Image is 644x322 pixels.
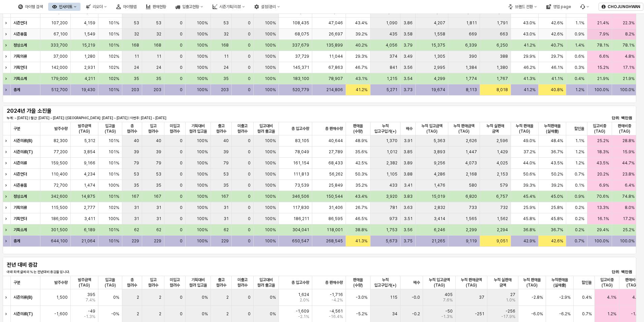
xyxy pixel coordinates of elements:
[265,31,276,37] span: 100%
[386,138,397,143] span: 1,370
[153,4,166,9] div: 판매현황
[622,138,635,143] span: 28.8%
[328,76,343,81] span: 78,907
[465,43,477,48] span: 6,339
[3,158,11,168] div: Expand row
[597,43,609,48] span: 78.1%
[3,73,11,84] div: Expand row
[404,54,413,59] span: 3.49
[483,123,508,134] span: 누적 실판매 금액
[188,123,208,134] span: 기획대비 컬러 입고율
[597,20,609,26] span: 21.4%
[504,3,541,11] div: 브랜드 전환
[433,138,445,143] span: 5,363
[386,43,397,48] span: 4,056
[167,277,183,288] span: 미입고 컬러수
[3,29,11,39] div: Expand row
[597,76,609,81] span: 21.9%
[328,20,343,26] span: 47,046
[328,65,343,70] span: 67,863
[134,149,139,155] span: 39
[197,20,208,26] span: 100%
[551,87,563,92] span: 40.8%
[197,54,208,59] span: 100%
[221,87,229,92] span: 203
[221,43,229,48] span: 168
[386,20,397,26] span: 1,090
[134,76,139,81] span: 35
[219,4,241,9] div: 시즌기획/리뷰
[59,4,72,9] div: 인사이트
[108,149,119,155] span: 101%
[349,277,367,288] span: 판매율(수량)
[431,87,445,92] span: 19,674
[93,4,103,9] div: 리오더
[81,87,95,92] span: 19,430
[51,65,68,70] span: 142,000
[597,138,609,143] span: 25.2%
[524,87,536,92] span: 41.2%
[223,138,229,143] span: 40
[180,76,183,81] span: 0
[3,224,11,235] div: Expand row
[523,76,536,81] span: 41.3%
[134,65,139,70] span: 24
[234,123,251,134] span: 미출고 컬러수
[325,280,343,285] span: 총 판매수량
[208,3,249,11] div: 시즌기획/리뷰
[171,3,207,11] div: 입출고현황
[214,277,229,288] span: 출고 컬러수
[490,277,515,288] span: 누적 실판매 금액
[575,54,584,59] span: 0.6%
[292,20,309,26] span: 108,435
[108,20,119,26] span: 101%
[575,87,584,92] span: 1.2%
[387,76,397,81] span: 1,215
[406,126,413,131] span: 배수
[355,20,367,26] span: 43.4%
[14,3,47,11] button: 아이템 검색
[521,277,543,288] span: 누적 판매율(TAG)
[265,138,276,143] span: 100%
[582,280,592,285] span: 할인율
[575,76,584,81] span: 0.4%
[182,4,199,9] div: 입출고현황
[13,65,27,70] strong: 기획언더
[84,20,95,26] span: 4,159
[51,76,68,81] span: 179,000
[197,31,208,37] span: 100%
[625,31,635,37] span: 8.2%
[101,123,119,134] span: 입고율(TAG)
[3,146,11,157] div: Expand row
[551,138,563,143] span: 48.4%
[551,31,563,37] span: 42.6%
[598,277,616,288] span: 입고비중(TAG)
[197,65,208,70] span: 100%
[13,43,27,48] strong: 정상소계
[82,43,95,48] span: 15,219
[7,108,111,114] h5: 2024년 가을 소진율
[523,20,536,26] span: 43.0%
[145,277,162,288] span: 입고 컬러수
[292,87,309,92] span: 520,779
[248,31,251,37] span: 0
[496,76,508,81] span: 1,767
[134,138,139,143] span: 40
[108,31,119,37] span: 101%
[13,32,27,36] strong: 시즌용품
[496,43,508,48] span: 6,250
[156,76,161,81] span: 35
[224,54,229,59] span: 11
[13,138,32,143] strong: 시즌의류(B)
[386,87,397,92] span: 5,271
[142,3,170,11] button: 판매현황
[82,3,111,11] div: 리오더
[51,43,68,48] span: 333,700
[541,123,563,134] span: 누적판매율(실매출)
[575,20,584,26] span: 1.1%
[293,65,309,70] span: 145,371
[3,51,11,62] div: Expand row
[524,43,536,48] span: 41.2%
[167,123,183,134] span: 미입고 컬러수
